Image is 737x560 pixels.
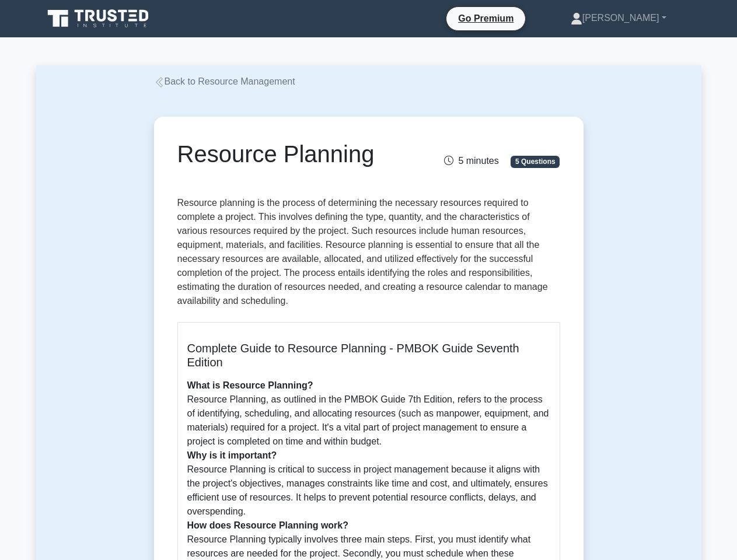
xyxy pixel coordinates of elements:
[187,341,550,369] h5: Complete Guide to Resource Planning - PMBOK Guide Seventh Edition
[451,11,521,26] a: Go Premium
[543,6,694,30] a: [PERSON_NAME]
[187,450,277,460] b: Why is it important?
[177,196,560,313] p: Resource planning is the process of determining the necessary resources required to complete a pr...
[177,140,428,168] h1: Resource Planning
[511,156,560,167] span: 5 Questions
[187,380,313,390] b: What is Resource Planning?
[444,156,498,166] span: 5 minutes
[187,520,349,530] b: How does Resource Planning work?
[154,76,295,86] a: Back to Resource Management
